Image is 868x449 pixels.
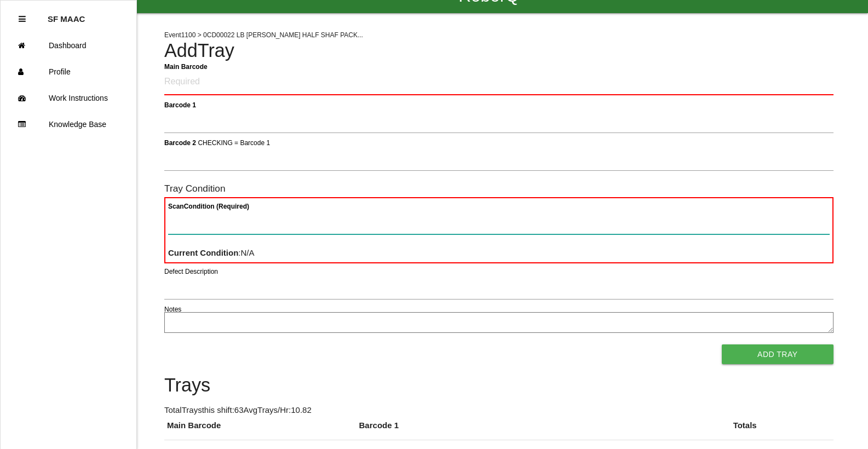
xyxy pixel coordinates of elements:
[164,267,218,277] label: Defect Description
[164,183,833,194] h6: Tray Condition
[722,344,833,364] button: Add Tray
[198,139,270,146] span: CHECKING = Barcode 1
[164,31,363,39] span: Event 1100 > 0CD00022 LB [PERSON_NAME] HALF SHAF PACK...
[1,32,136,59] a: Dashboard
[164,139,196,146] b: Barcode 2
[357,419,731,440] th: Barcode 1
[164,419,357,440] th: Main Barcode
[48,6,85,24] p: SF MAAC
[168,248,255,257] span: : N/A
[168,203,249,210] b: Scan Condition (Required)
[1,111,136,137] a: Knowledge Base
[1,85,136,111] a: Work Instructions
[164,404,833,417] p: Total Trays this shift: 63 Avg Trays /Hr: 10.82
[1,59,136,85] a: Profile
[168,248,238,257] b: Current Condition
[164,375,833,396] h4: Trays
[164,101,196,108] b: Barcode 1
[164,304,181,314] label: Notes
[164,62,208,70] b: Main Barcode
[19,6,26,32] div: Close
[731,419,833,440] th: Totals
[164,41,833,61] h4: Add Tray
[164,70,833,95] input: Required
